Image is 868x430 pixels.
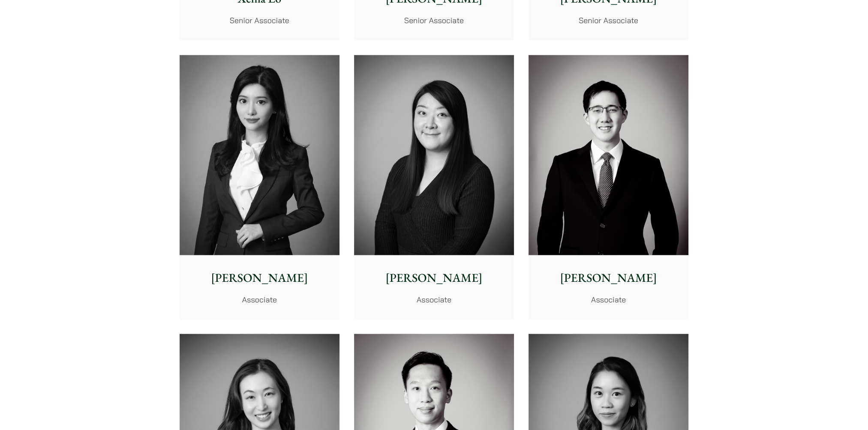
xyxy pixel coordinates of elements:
p: Senior Associate [186,15,333,26]
p: Associate [186,294,333,305]
p: Associate [535,294,682,305]
img: Florence Yan photo [180,55,339,255]
p: [PERSON_NAME] [535,269,682,287]
p: [PERSON_NAME] [186,269,333,287]
p: Senior Associate [361,15,507,26]
a: [PERSON_NAME] Associate [529,55,688,320]
a: [PERSON_NAME] Associate [354,55,514,320]
a: Florence Yan photo [PERSON_NAME] Associate [180,55,339,320]
p: Senior Associate [535,15,682,26]
p: Associate [361,294,507,305]
p: [PERSON_NAME] [361,269,507,287]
